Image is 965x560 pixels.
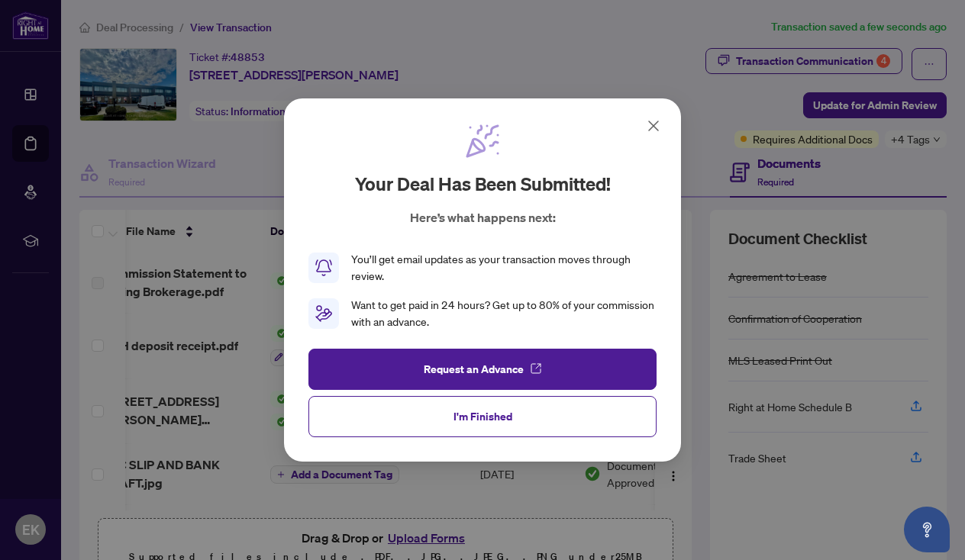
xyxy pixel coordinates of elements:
div: You’ll get email updates as your transaction moves through review. [351,251,657,285]
div: Want to get paid in 24 hours? Get up to 80% of your commission with an advance. [351,297,657,330]
span: I'm Finished [453,404,512,429]
p: Here’s what happens next: [410,208,556,227]
button: Open asap [904,507,950,552]
button: Request an Advance [308,349,657,390]
button: I'm Finished [308,396,657,437]
h2: Your deal has been submitted! [355,172,611,196]
span: Request an Advance [424,357,524,381]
